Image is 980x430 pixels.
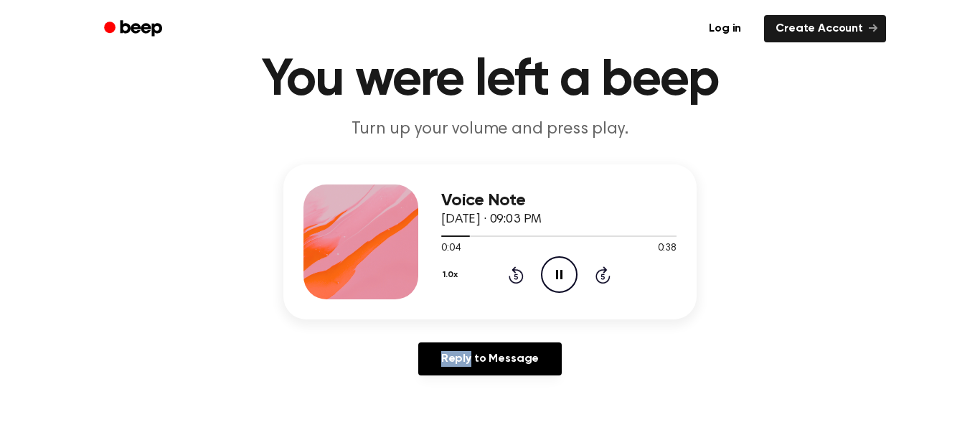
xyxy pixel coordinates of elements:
[94,15,175,43] a: Beep
[123,55,857,106] h1: You were left a beep
[215,118,765,141] p: Turn up your volume and press play.
[441,241,460,256] span: 0:04
[764,15,886,42] a: Create Account
[418,342,562,375] a: Reply to Message
[441,263,463,287] button: 1.0x
[441,213,542,226] span: [DATE] · 09:03 PM
[658,241,677,256] span: 0:38
[694,12,755,45] a: Log in
[441,191,677,210] h3: Voice Note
